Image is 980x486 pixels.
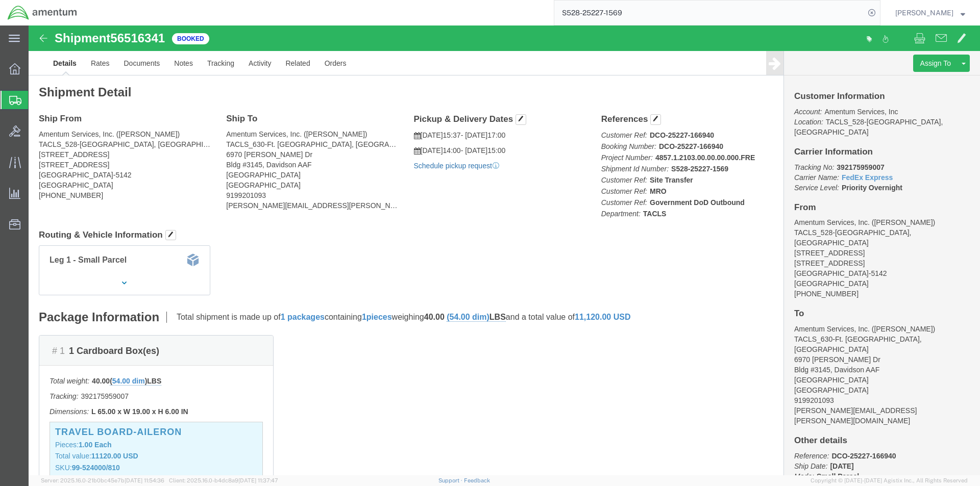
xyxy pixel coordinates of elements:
span: Client: 2025.16.0-b4dc8a9 [169,477,278,483]
span: [DATE] 11:37:47 [238,477,278,483]
a: Support [438,477,464,483]
img: logo [7,5,78,20]
span: Kajuan Barnwell [895,7,953,18]
input: Search for shipment number, reference number [554,1,865,25]
iframe: FS Legacy Container [29,25,980,475]
button: [PERSON_NAME] [895,7,966,19]
span: Copyright © [DATE]-[DATE] Agistix Inc., All Rights Reserved [811,476,968,485]
a: Feedback [464,477,490,483]
span: [DATE] 11:54:36 [125,477,164,483]
span: Server: 2025.16.0-21b0bc45e7b [41,477,164,483]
